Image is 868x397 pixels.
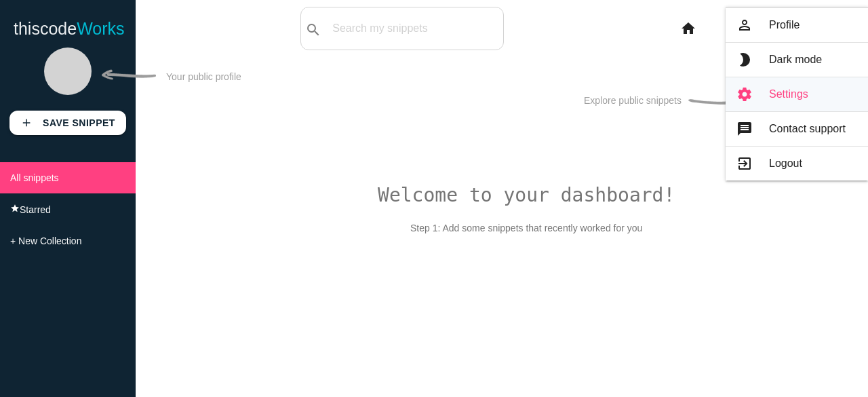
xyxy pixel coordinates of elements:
[20,204,51,215] span: Starred
[680,7,696,50] i: home
[736,52,753,67] i: brightness_2
[305,8,321,52] i: search
[726,77,868,111] a: settingsSettings
[43,117,115,128] b: Save Snippet
[325,14,503,43] input: Search my snippets
[10,204,20,213] i: star
[20,111,33,135] i: add
[736,156,753,171] i: exit_to_app
[726,8,868,42] a: person_outlineProfile
[736,18,753,33] i: person_outline
[584,95,682,106] p: Explore public snippets
[688,51,743,105] img: curv-arrow.svg
[9,111,126,135] a: addSave Snippet
[10,172,59,183] span: All snippets
[44,48,92,95] img: user.png
[14,7,125,50] a: thiscodeWorks
[726,147,868,181] a: exit_to_appLogout
[77,19,124,38] span: Works
[10,235,81,246] span: + New Collection
[166,71,241,92] p: Your public profile
[301,7,325,50] button: search
[726,43,868,77] a: brightness_2Dark mode
[736,87,753,102] i: settings
[736,121,753,136] i: message
[102,48,156,102] img: str-arrow.svg
[726,112,868,146] a: messageContact support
